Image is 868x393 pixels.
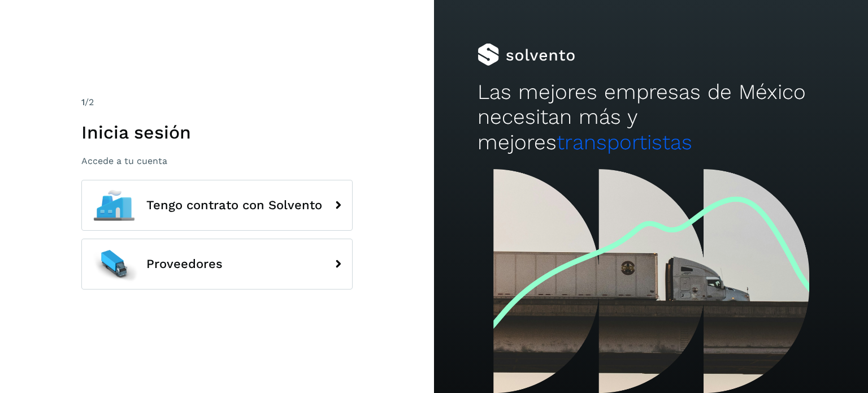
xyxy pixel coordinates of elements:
[146,198,322,212] span: Tengo contrato con Solvento
[81,239,353,290] button: Proveedores
[146,257,223,271] span: Proveedores
[81,156,353,166] p: Accede a tu cuenta
[81,96,353,109] div: /2
[81,122,353,143] h1: Inicia sesión
[81,97,85,107] span: 1
[81,180,353,231] button: Tengo contrato con Solvento
[557,130,692,154] span: transportistas
[478,80,824,155] h2: Las mejores empresas de México necesitan más y mejores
